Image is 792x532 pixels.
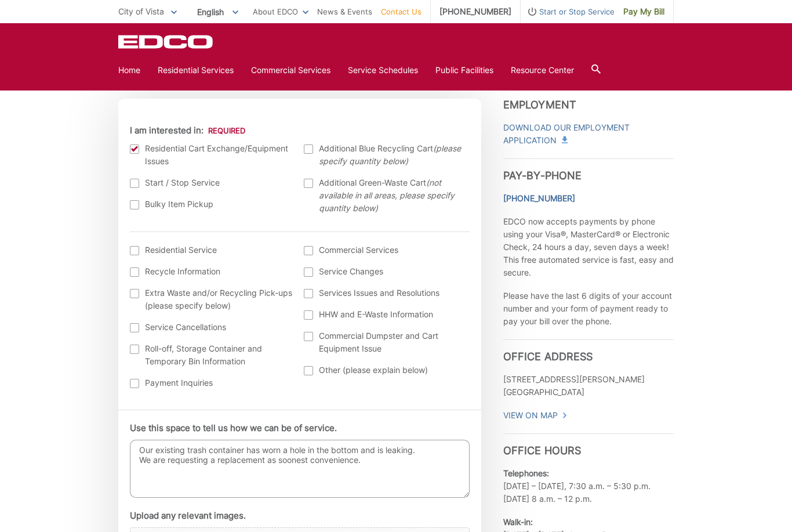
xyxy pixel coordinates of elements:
h3: Pay-by-Phone [503,158,674,182]
label: Residential Service [130,244,293,256]
a: Service Schedules [348,64,418,77]
a: Resource Center [511,64,574,77]
b: Walk-in: [503,517,533,527]
label: Roll-off, Storage Container and Temporary Bin Information [130,342,293,368]
label: Extra Waste and/or Recycling Pick-ups (please specify below) [130,287,293,312]
h3: Employment [503,99,674,111]
a: [PHONE_NUMBER] [503,192,575,205]
a: News & Events [317,5,372,18]
p: [DATE] – [DATE], 7:30 a.m. – 5:30 p.m. [DATE] 8 a.m. – 12 p.m. [503,467,674,505]
span: Additional Green-Waste Cart [319,176,467,215]
b: Telephones: [503,468,549,478]
p: Please have the last 6 digits of your account number and your form of payment ready to pay your b... [503,289,674,328]
a: Contact Us [381,5,422,18]
label: Services Issues and Resolutions [304,287,467,299]
a: Commercial Services [251,64,330,77]
a: Download Our Employment Application [503,121,674,147]
label: Upload any relevant images. [130,511,246,521]
a: Home [118,64,140,77]
label: Start / Stop Service [130,176,293,189]
h3: Office Hours [503,433,674,457]
label: Commercial Services [304,244,467,256]
em: (not available in all areas, please specify quantity below) [319,178,455,213]
label: Service Changes [304,265,467,278]
span: Additional Blue Recycling Cart [319,142,467,168]
span: Pay My Bill [623,5,664,18]
label: Bulky Item Pickup [130,198,293,211]
label: Use this space to tell us how we can be of service. [130,423,337,433]
a: About EDCO [253,5,308,18]
a: Residential Services [158,64,234,77]
label: Service Cancellations [130,321,293,334]
span: English [188,2,247,21]
label: Residential Cart Exchange/Equipment Issues [130,142,293,168]
label: Other (please explain below) [304,364,467,377]
label: I am interested in: [130,125,245,136]
p: [STREET_ADDRESS][PERSON_NAME] [GEOGRAPHIC_DATA] [503,373,674,399]
label: Commercial Dumpster and Cart Equipment Issue [304,330,467,355]
label: Recycle Information [130,265,293,278]
a: EDCD logo. Return to the homepage. [118,35,215,49]
label: Payment Inquiries [130,377,293,389]
span: City of Vista [118,6,164,16]
p: EDCO now accepts payments by phone using your Visa®, MasterCard® or Electronic Check, 24 hours a ... [503,215,674,279]
a: View On Map [503,409,568,422]
label: HHW and E-Waste Information [304,308,467,321]
a: Public Facilities [435,64,493,77]
h3: Office Address [503,339,674,363]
